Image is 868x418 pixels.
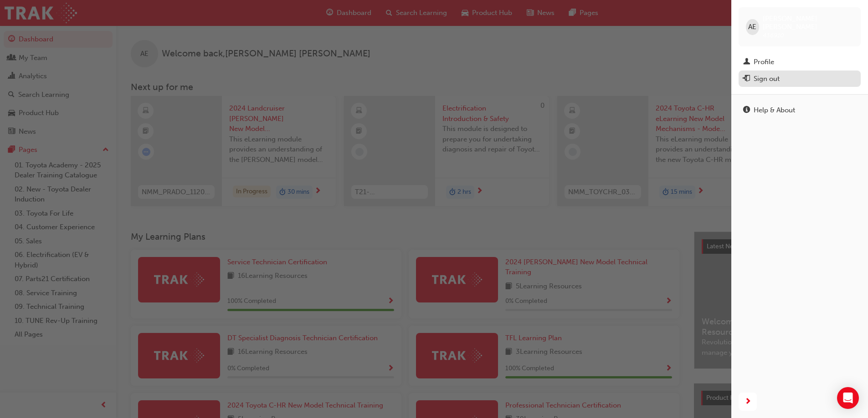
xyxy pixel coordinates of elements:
[763,15,853,31] span: [PERSON_NAME] [PERSON_NAME]
[754,57,774,67] div: Profile
[739,54,861,71] a: Profile
[763,31,784,39] span: 436910
[739,102,861,119] a: Help & About
[739,71,861,87] button: Sign out
[754,105,795,116] div: Help & About
[743,106,750,115] span: info-icon
[837,387,859,409] div: Open Intercom Messenger
[743,75,750,83] span: exit-icon
[745,396,751,408] span: next-icon
[748,22,756,32] span: AE
[743,58,750,66] span: man-icon
[754,74,780,84] div: Sign out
